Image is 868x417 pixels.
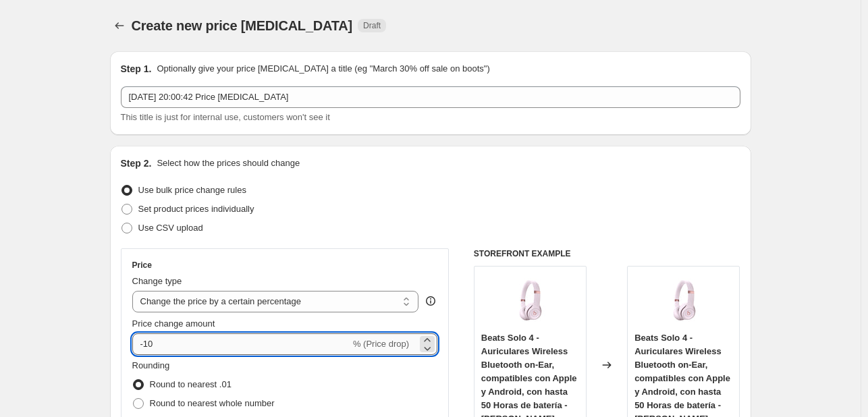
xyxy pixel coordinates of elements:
span: This title is just for internal use, customers won't see it [121,112,330,122]
p: Select how the prices should change [157,157,300,170]
span: Round to nearest whole number [150,398,275,408]
button: Price change jobs [110,16,129,35]
span: Round to nearest .01 [150,379,232,389]
span: Rounding [132,360,170,370]
h6: STOREFRONT EXAMPLE [474,248,740,259]
input: -15 [132,333,350,355]
span: Change type [132,276,182,286]
div: help [424,294,437,308]
span: Set product prices individually [138,204,254,214]
p: Optionally give your price [MEDICAL_DATA] a title (eg "March 30% off sale on boots") [157,62,489,76]
span: Create new price [MEDICAL_DATA] [132,18,353,33]
h3: Price [132,260,152,271]
img: 51JNqP2C4rL_80x.jpg [657,273,711,327]
input: 30% off holiday sale [121,86,740,108]
span: % (Price drop) [353,339,409,349]
img: 51JNqP2C4rL_80x.jpg [503,273,557,327]
h2: Step 1. [121,62,152,76]
h2: Step 2. [121,157,152,170]
span: Use bulk price change rules [138,185,246,195]
span: Draft [363,20,381,31]
span: Use CSV upload [138,223,203,233]
span: Price change amount [132,318,215,329]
